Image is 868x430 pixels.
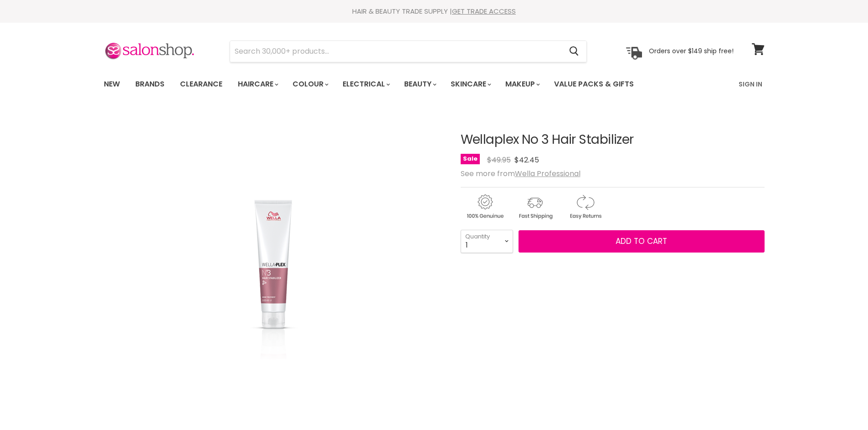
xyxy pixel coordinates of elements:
img: returns.gif [561,193,609,221]
a: Electrical [336,75,395,94]
a: Sign In [733,75,768,94]
a: Clearance [173,75,229,94]
form: Product [230,40,587,62]
span: $42.45 [514,155,539,165]
select: Quantity [461,230,513,253]
span: Add to cart [616,236,667,247]
a: GET TRADE ACCESS [452,6,516,16]
nav: Main [92,71,776,97]
input: Search [230,41,562,62]
a: Colour [286,75,334,94]
img: genuine.gif [461,193,509,221]
a: Wella Professional [515,168,580,179]
img: shipping.gif [511,193,559,221]
a: Value Packs & Gifts [547,75,641,94]
button: Search [562,41,586,62]
a: Makeup [498,75,545,94]
a: Beauty [397,75,442,94]
span: See more from [461,168,580,179]
span: Sale [461,154,480,164]
a: New [97,75,127,94]
h1: Wellaplex No 3 Hair Stabilizer [461,133,765,147]
p: Orders over $149 ship free! [649,47,734,55]
a: Skincare [444,75,497,94]
div: HAIR & BEAUTY TRADE SUPPLY | [92,7,776,16]
ul: Main menu [97,71,687,97]
img: Wellaplex No 3 Hair Stabilizer [194,160,354,400]
a: Haircare [231,75,284,94]
span: $49.95 [487,155,511,165]
button: Add to cart [519,230,765,253]
a: Brands [128,75,171,94]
